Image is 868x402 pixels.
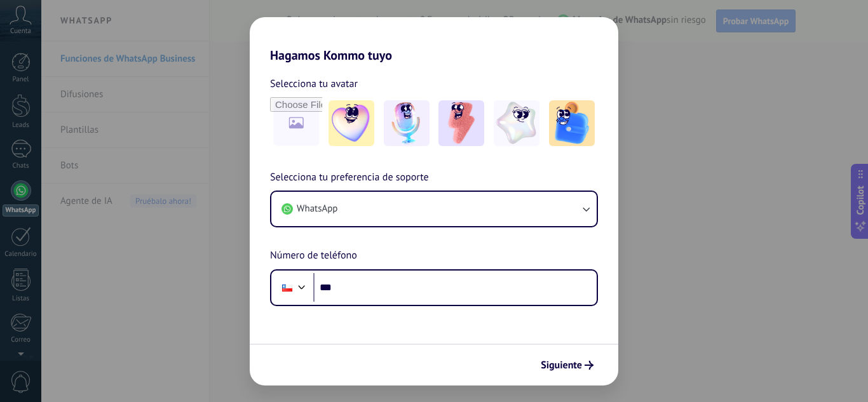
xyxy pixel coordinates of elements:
div: Chile: + 56 [275,274,299,301]
img: -3.jpeg [438,100,484,146]
img: -2.jpeg [384,100,430,146]
span: Selecciona tu avatar [270,76,358,92]
span: Siguiente [541,361,582,370]
span: Número de teléfono [270,248,357,264]
span: WhatsApp [297,203,337,215]
button: WhatsApp [271,192,597,226]
h2: Hagamos Kommo tuyo [250,17,618,63]
img: -5.jpeg [549,100,595,146]
button: Siguiente [535,354,599,376]
img: -4.jpeg [494,100,539,146]
img: -1.jpeg [329,100,374,146]
span: Selecciona tu preferencia de soporte [270,170,429,186]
